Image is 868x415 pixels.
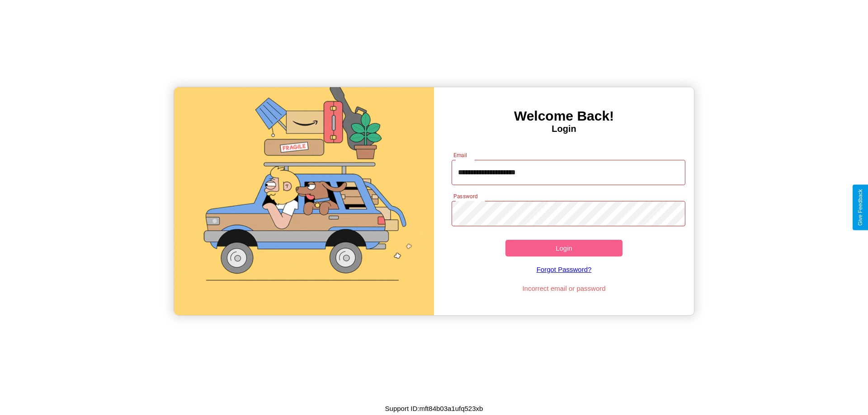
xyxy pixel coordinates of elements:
div: Give Feedback [857,189,863,226]
label: Email [453,151,467,159]
p: Support ID: mft84b03a1ufq523xb [385,402,483,415]
button: Login [505,240,623,256]
h3: Welcome Back! [434,108,694,124]
p: Incorrect email or password [447,282,681,294]
a: Forgot Password? [447,256,681,282]
label: Password [453,192,477,200]
img: gif [174,87,434,315]
h4: Login [434,124,694,134]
